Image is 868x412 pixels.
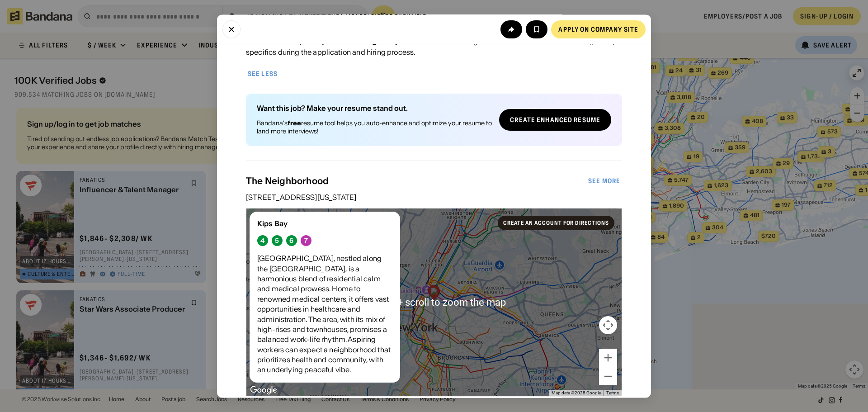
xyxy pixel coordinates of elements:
[260,237,265,245] div: 4
[503,220,609,226] div: Create an account for directions
[581,172,627,190] a: See more
[249,384,278,396] a: Open this area in Google Maps (opens a new window)
[246,194,622,201] div: [STREET_ADDRESS][US_STATE]
[257,219,392,228] div: Kips Bay
[222,20,241,38] button: Close
[289,237,293,245] div: 6
[288,119,301,127] b: free
[588,178,620,184] div: See more
[246,175,586,186] div: The Neighborhood
[510,117,600,123] div: Create Enhanced Resume
[606,391,619,396] a: Terms (opens in new tab)
[248,71,278,77] div: See less
[275,237,279,245] div: 5
[599,316,617,334] button: Map camera controls
[257,104,492,112] div: Want this job? Make your resume stand out.
[599,367,617,385] button: Zoom out
[257,254,392,375] div: [GEOGRAPHIC_DATA], nestled along the [GEOGRAPHIC_DATA], is a harmonious blend of residential calm...
[558,26,638,32] div: Apply on company site
[599,349,617,367] button: Zoom in
[552,391,601,396] span: Map data ©2025 Google
[249,384,278,396] img: Google
[304,237,308,245] div: 7
[257,119,492,135] div: Bandana's resume tool helps you auto-enhance and optimize your resume to land more interviews!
